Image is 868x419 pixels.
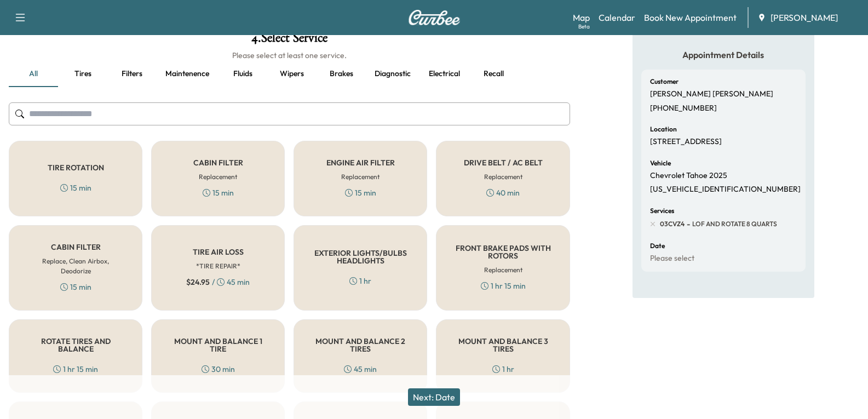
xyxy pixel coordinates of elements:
[650,78,679,85] h6: Customer
[660,220,685,228] span: 03CVZ4
[9,61,570,87] div: basic tabs example
[650,254,694,263] p: Please select
[107,61,157,87] button: Filters
[492,364,514,375] div: 1 hr
[9,31,570,50] h1: 4 . Select Service
[27,256,124,276] h6: Replace, Clean Airbox, Deodorize
[650,137,722,147] p: [STREET_ADDRESS]
[317,61,366,87] button: Brakes
[650,185,801,194] p: [US_VEHICLE_IDENTIFICATION_NUMBER]
[186,277,250,288] div: / 45 min
[486,187,520,198] div: 40 min
[650,243,665,249] h6: Date
[578,22,590,31] div: Beta
[9,50,570,61] h6: Please select at least one service.
[312,249,409,265] h5: EXTERIOR LIGHTS/BULBS HEADLIGHTS
[650,171,727,181] p: Chevrolet Tahoe 2025
[312,337,409,353] h5: MOUNT AND BALANCE 2 TIRES
[267,61,317,87] button: Wipers
[650,208,674,214] h6: Services
[408,388,460,406] button: Next: Date
[481,280,526,291] div: 1 hr 15 min
[650,104,717,113] p: [PHONE_NUMBER]
[51,243,101,251] h5: CABIN FILTER
[650,126,677,133] h6: Location
[199,172,237,182] h6: Replacement
[650,89,773,99] p: [PERSON_NAME] [PERSON_NAME]
[573,11,590,24] a: MapBeta
[599,11,635,24] a: Calendar
[202,364,235,375] div: 30 min
[344,364,377,375] div: 45 min
[685,219,690,229] span: -
[690,220,777,228] span: LOF AND ROTATE 8 QUARTS
[203,187,234,198] div: 15 min
[27,337,124,353] h5: ROTATE TIRES AND BALANCE
[469,61,518,87] button: Recall
[349,275,371,286] div: 1 hr
[9,61,58,87] button: all
[193,159,243,167] h5: CABIN FILTER
[366,61,419,87] button: Diagnostic
[419,61,469,87] button: Electrical
[53,364,98,375] div: 1 hr 15 min
[464,159,543,167] h5: DRIVE BELT / AC BELT
[60,282,91,292] div: 15 min
[650,160,671,167] h6: Vehicle
[48,164,104,171] h5: TIRE ROTATION
[484,265,522,275] h6: Replacement
[196,261,240,271] h6: *TIRE REPAIR*
[60,182,91,193] div: 15 min
[345,187,376,198] div: 15 min
[454,244,551,260] h5: FRONT BRAKE PADS WITH ROTORS
[644,11,737,24] a: Book New Appointment
[58,61,107,87] button: Tires
[326,159,395,167] h5: ENGINE AIR FILTER
[218,61,267,87] button: Fluids
[341,172,380,182] h6: Replacement
[641,49,806,61] h5: Appointment Details
[484,172,522,182] h6: Replacement
[193,248,244,256] h5: TIRE AIR LOSS
[169,337,267,353] h5: MOUNT AND BALANCE 1 TIRE
[771,11,838,24] span: [PERSON_NAME]
[157,61,218,87] button: Maintenence
[454,337,551,353] h5: MOUNT AND BALANCE 3 TIRES
[186,277,210,288] span: $ 24.95
[408,10,461,25] img: Curbee Logo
